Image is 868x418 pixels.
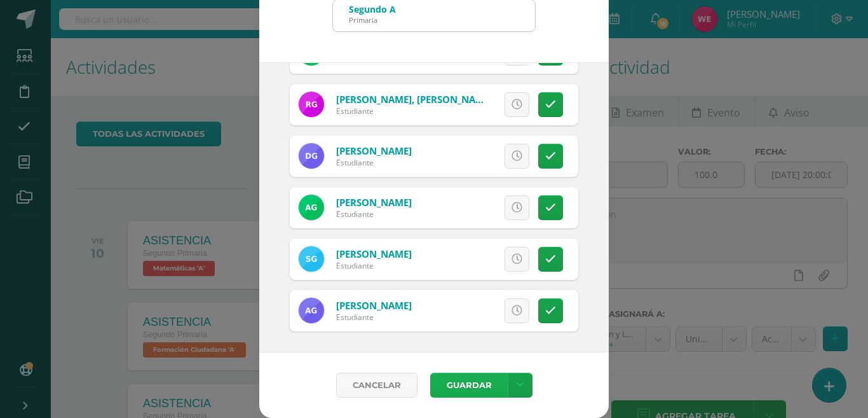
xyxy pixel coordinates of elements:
a: [PERSON_NAME], [PERSON_NAME] [336,93,492,106]
div: Estudiante [336,157,412,168]
a: Cancelar [336,373,417,398]
div: Estudiante [336,260,412,271]
img: d6068628e78fc2ec40013d986fd38b3b.png [299,143,324,169]
a: [PERSON_NAME] [336,144,412,157]
div: Estudiante [336,312,412,323]
div: Segundo A [349,3,396,15]
button: Guardar [430,373,508,398]
a: [PERSON_NAME] [336,299,412,312]
a: [PERSON_NAME] [336,247,412,260]
div: Estudiante [336,209,412,219]
img: 9b6b6b4e665fe0bcd73ea0a292baa4be.png [299,92,324,117]
a: [PERSON_NAME] [336,196,412,209]
div: Estudiante [336,106,489,116]
img: 45fc60c1ec2e2e944203685fcbd597fd.png [299,298,324,323]
img: 46b1346a111a5a797cd663dd7fe5e5b2.png [299,246,324,272]
div: Primaria [349,15,396,25]
img: d386a012bbddf1b27731ad20d3303c49.png [299,195,324,220]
